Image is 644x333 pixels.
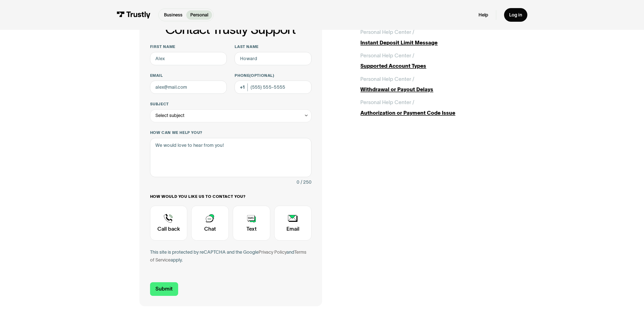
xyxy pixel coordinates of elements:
[259,250,286,255] a: Privacy Policy
[150,102,312,107] label: Subject
[360,28,504,46] a: Personal Help Center /Instant Deposit Limit Message
[150,109,312,123] div: Select subject
[360,52,414,60] div: Personal Help Center /
[360,86,504,93] div: Withdrawal or Payout Delays
[190,12,208,18] p: Personal
[150,73,227,78] label: Email
[249,73,274,78] span: (Optional)
[150,282,178,296] input: Submit
[360,99,414,106] div: Personal Help Center /
[164,12,182,18] p: Business
[360,109,504,117] div: Authorization or Payment Code Issue
[360,75,504,93] a: Personal Help Center /Withdrawal or Payout Delays
[150,81,227,94] input: alex@mail.com
[150,44,227,50] label: First name
[150,248,312,264] div: This site is protected by reCAPTCHA and the Google and apply.
[360,39,504,47] div: Instant Deposit Limit Message
[360,62,504,70] div: Supported Account Types
[117,11,151,18] img: Trustly Logo
[160,10,186,20] a: Business
[150,52,227,65] input: Alex
[360,75,414,83] div: Personal Help Center /
[235,44,311,50] label: Last name
[155,112,184,120] div: Select subject
[479,12,488,18] a: Help
[360,52,504,70] a: Personal Help Center /Supported Account Types
[509,12,522,18] div: Log in
[186,10,212,20] a: Personal
[360,28,414,36] div: Personal Help Center /
[150,130,312,135] label: How can we help you?
[235,52,311,65] input: Howard
[297,178,299,186] div: 0
[235,81,311,94] input: (555) 555-5555
[150,44,312,296] form: Contact Trustly Support
[504,8,527,22] a: Log in
[301,178,311,186] div: / 250
[150,194,312,199] label: How would you like us to contact you?
[235,73,311,78] label: Phone
[360,99,504,117] a: Personal Help Center /Authorization or Payment Code Issue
